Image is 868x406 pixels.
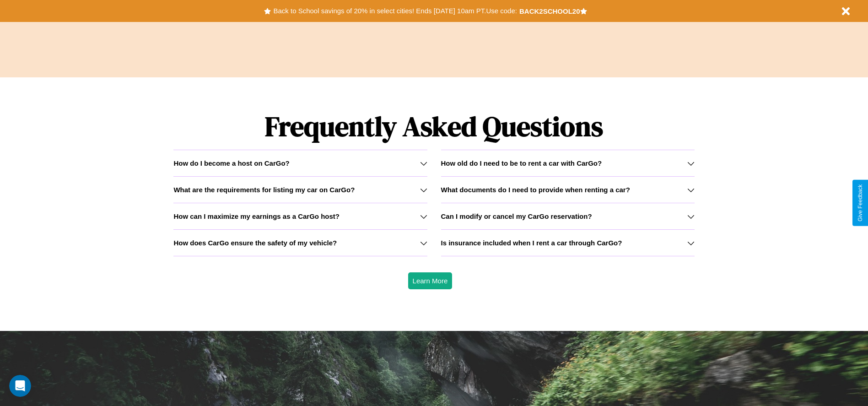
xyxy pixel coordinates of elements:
[441,159,602,167] h3: How old do I need to be to rent a car with CarGo?
[271,5,519,17] button: Back to School savings of 20% in select cities! Ends [DATE] 10am PT.Use code:
[9,375,31,397] iframe: Intercom live chat
[519,7,580,15] b: BACK2SCHOOL20
[173,212,340,220] h3: How can I maximize my earnings as a CarGo host?
[441,186,630,194] h3: What documents do I need to provide when renting a car?
[441,212,592,220] h3: Can I modify or cancel my CarGo reservation?
[173,159,289,167] h3: How do I become a host on CarGo?
[408,272,453,289] button: Learn More
[173,103,694,150] h1: Frequently Asked Questions
[173,239,337,247] h3: How does CarGo ensure the safety of my vehicle?
[173,186,355,194] h3: What are the requirements for listing my car on CarGo?
[857,184,863,222] div: Give Feedback
[441,239,622,247] h3: Is insurance included when I rent a car through CarGo?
